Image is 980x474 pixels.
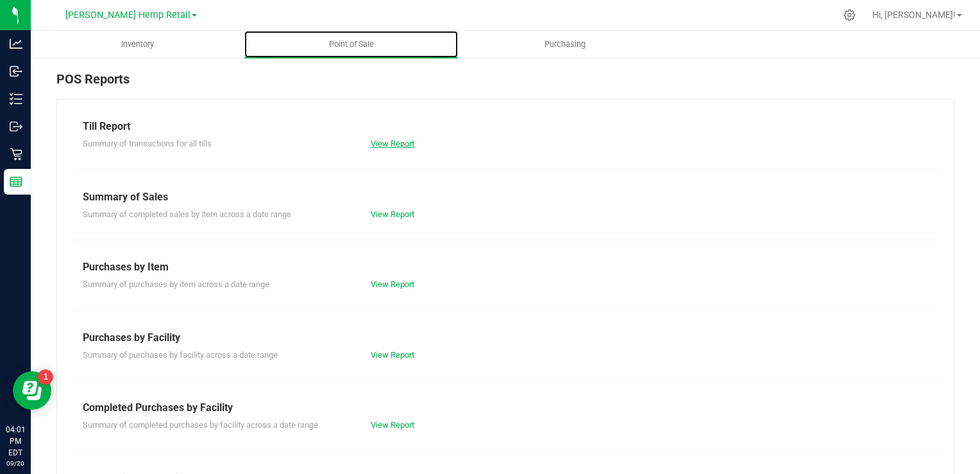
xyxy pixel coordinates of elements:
[872,10,956,20] span: Hi, [PERSON_NAME]!
[83,330,928,346] div: Purchases by Facility
[244,31,458,58] a: Point of Sale
[10,148,22,161] inline-svg: Retail
[371,420,414,430] a: View Report
[83,209,291,219] span: Summary of completed sales by item across a date range
[312,39,391,50] span: Point of Sale
[56,69,954,99] div: POS Reports
[458,31,672,58] a: Purchasing
[527,39,603,50] span: Purchasing
[83,119,928,134] div: Till Report
[38,369,53,385] iframe: Resource center unread badge
[104,39,171,50] span: Inventory
[10,65,22,78] inline-svg: Inbound
[65,10,190,21] span: [PERSON_NAME] Hemp Retail
[83,400,928,416] div: Completed Purchases by Facility
[31,31,244,58] a: Inventory
[10,37,22,50] inline-svg: Analytics
[83,350,278,360] span: Summary of purchases by facility across a date range
[83,139,212,148] span: Summary of transactions for all tills
[10,120,22,133] inline-svg: Outbound
[371,279,414,289] a: View Report
[6,459,25,468] p: 09/20
[371,209,414,219] a: View Report
[83,189,928,205] div: Summary of Sales
[10,92,22,105] inline-svg: Inventory
[83,420,318,430] span: Summary of completed purchases by facility across a date range
[10,175,22,188] inline-svg: Reports
[83,259,928,275] div: Purchases by Item
[841,9,857,21] div: Manage settings
[83,279,269,289] span: Summary of purchases by item across a date range
[371,350,414,360] a: View Report
[371,139,414,148] a: View Report
[6,424,25,459] p: 04:01 PM EDT
[13,371,51,410] iframe: Resource center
